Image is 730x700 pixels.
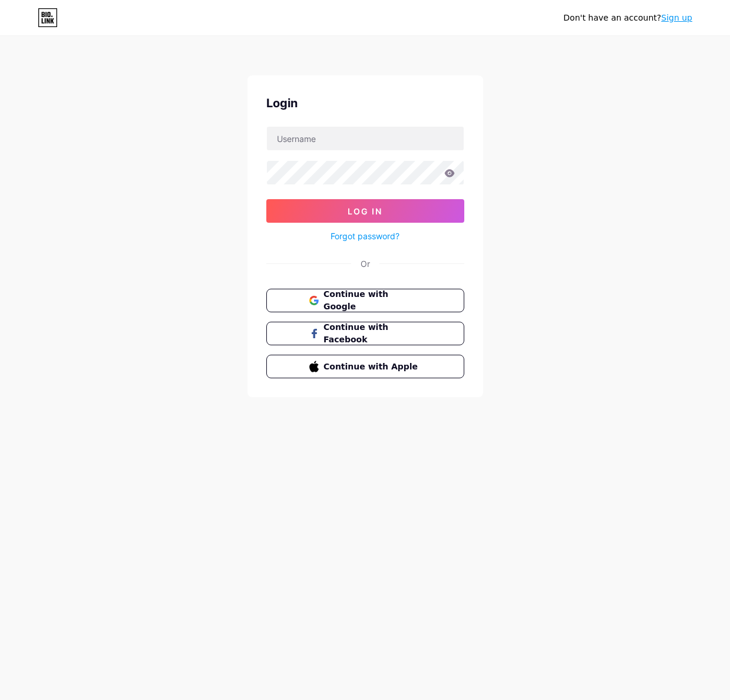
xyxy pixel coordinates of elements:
input: Username [267,127,464,150]
span: Log In [348,206,382,216]
div: Don't have an account? [563,12,692,24]
span: Continue with Apple [323,361,421,373]
button: Continue with Apple [266,355,464,378]
span: Continue with Facebook [323,321,421,346]
a: Sign up [661,13,692,22]
button: Continue with Facebook [266,322,464,345]
span: Continue with Google [323,288,421,313]
button: Log In [266,199,464,223]
div: Login [266,94,464,112]
button: Continue with Google [266,289,464,312]
a: Forgot password? [331,230,399,242]
div: Or [361,257,370,270]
